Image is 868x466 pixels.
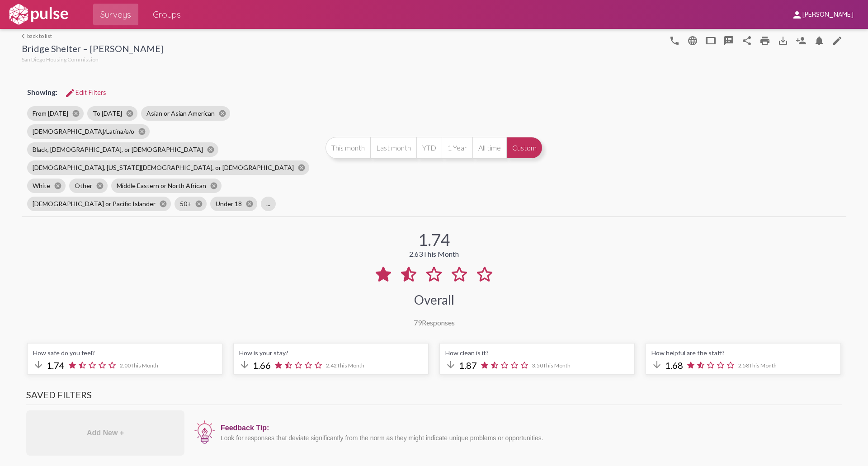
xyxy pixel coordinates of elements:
[141,106,230,121] mat-chip: Asian or Asian American
[741,35,752,46] mat-icon: Share
[218,109,226,118] mat-icon: cancel
[146,4,188,25] a: Groups
[337,362,364,369] span: This Month
[506,137,542,159] button: Custom
[54,182,62,190] mat-icon: cancel
[705,35,716,46] mat-icon: tablet
[207,146,215,154] mat-icon: cancel
[253,360,271,371] span: 1.66
[245,200,254,208] mat-icon: cancel
[57,85,113,101] button: Edit FiltersEdit Filters
[784,6,861,23] button: [PERSON_NAME]
[239,359,250,370] mat-icon: arrow_downward
[26,389,842,405] h3: Saved Filters
[423,249,459,258] span: This Month
[802,11,854,19] span: [PERSON_NAME]
[669,35,680,46] mat-icon: language
[774,31,792,49] button: Download
[759,35,770,46] mat-icon: print
[756,31,774,49] a: print
[210,197,257,211] mat-chip: Under 18
[153,6,181,23] span: Groups
[210,182,218,190] mat-icon: cancel
[796,35,807,46] mat-icon: Person
[22,33,163,39] a: back to list
[175,197,207,211] mat-chip: 50+
[832,35,843,46] mat-icon: edit
[814,35,825,46] mat-icon: Bell
[27,106,84,121] mat-chip: From [DATE]
[723,35,734,46] mat-icon: speaker_notes
[159,200,167,208] mat-icon: cancel
[445,349,629,357] div: How clean is it?
[22,43,163,56] div: Bridge Shelter – [PERSON_NAME]
[828,31,846,49] a: edit
[120,362,158,369] span: 2.00
[749,362,777,369] span: This Month
[27,142,218,157] mat-chip: Black, [DEMOGRAPHIC_DATA], or [DEMOGRAPHIC_DATA]
[65,89,106,97] span: Edit Filters
[96,182,104,190] mat-icon: cancel
[442,137,472,159] button: 1 Year
[69,179,108,193] mat-chip: Other
[26,410,184,456] div: Add New +
[87,106,137,121] mat-chip: To [DATE]
[27,124,150,139] mat-chip: [DEMOGRAPHIC_DATA]/Latina/e/o
[414,318,422,327] span: 79
[261,197,276,211] mat-chip: ...
[7,3,70,26] img: white-logo.svg
[414,318,455,327] div: Responses
[27,88,57,96] span: Showing:
[27,179,66,193] mat-chip: White
[665,31,684,49] button: language
[131,362,158,369] span: This Month
[33,349,217,357] div: How safe do you feel?
[325,137,370,159] button: This month
[22,56,99,63] span: San Diego Housing Commission
[93,4,138,25] a: Surveys
[651,359,662,370] mat-icon: arrow_downward
[738,31,756,49] button: Share
[651,349,835,357] div: How helpful are the staff?
[687,35,698,46] mat-icon: language
[702,31,720,49] button: tablet
[416,137,442,159] button: YTD
[27,160,309,175] mat-chip: [DEMOGRAPHIC_DATA], [US_STATE][DEMOGRAPHIC_DATA], or [DEMOGRAPHIC_DATA]
[445,359,456,370] mat-icon: arrow_downward
[472,137,506,159] button: All time
[221,434,837,442] div: Look for responses that deviate significantly from the norm as they might indicate unique problem...
[126,109,134,118] mat-icon: cancel
[532,362,571,369] span: 3.50
[111,179,222,193] mat-chip: Middle Eastern or North African
[239,349,423,357] div: How is your stay?
[33,359,44,370] mat-icon: arrow_downward
[100,6,131,23] span: Surveys
[65,88,75,99] mat-icon: Edit Filters
[778,35,788,46] mat-icon: Download
[792,9,802,20] mat-icon: person
[47,360,65,371] span: 1.74
[297,164,306,172] mat-icon: cancel
[22,33,27,39] mat-icon: arrow_back_ios
[684,31,702,49] button: language
[665,360,683,371] span: 1.68
[720,31,738,49] button: speaker_notes
[414,292,454,307] div: Overall
[221,424,837,432] div: Feedback Tip:
[326,362,364,369] span: 2.42
[738,362,777,369] span: 2.58
[418,230,450,249] div: 1.74
[409,249,459,258] div: 2.63
[27,197,171,211] mat-chip: [DEMOGRAPHIC_DATA] or Pacific Islander
[810,31,828,49] button: Bell
[193,419,216,445] img: icon12.png
[792,31,810,49] button: Person
[370,137,416,159] button: Last month
[72,109,80,118] mat-icon: cancel
[195,200,203,208] mat-icon: cancel
[543,362,571,369] span: This Month
[459,360,477,371] span: 1.87
[138,127,146,136] mat-icon: cancel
